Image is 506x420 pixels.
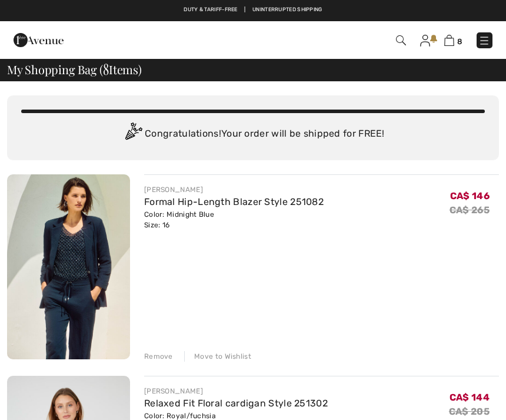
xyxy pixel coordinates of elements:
div: [PERSON_NAME] [144,386,328,396]
div: Color: Midnight Blue Size: 16 [144,209,324,230]
img: Menu [478,35,490,47]
img: 1ère Avenue [14,28,64,52]
span: My Shopping Bag ( Items) [7,64,142,75]
span: 8 [457,37,462,46]
a: 8 [444,33,462,47]
img: Congratulation2.svg [121,123,145,146]
img: Formal Hip-Length Blazer Style 251082 [7,174,130,359]
s: CA$ 205 [449,406,490,417]
s: CA$ 265 [450,204,490,216]
div: Move to Wishlist [184,351,251,362]
div: Congratulations! Your order will be shipped for FREE! [21,123,485,146]
a: 1ère Avenue [14,34,64,45]
a: Relaxed Fit Floral cardigan Style 251302 [144,398,328,409]
a: Formal Hip-Length Blazer Style 251082 [144,196,324,207]
span: 8 [103,61,109,76]
span: CA$ 146 [450,190,490,201]
span: CA$ 144 [450,392,490,403]
div: Remove [144,351,173,362]
img: Search [396,35,406,45]
div: [PERSON_NAME] [144,184,324,195]
img: My Info [420,35,430,47]
img: Shopping Bag [444,35,454,46]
